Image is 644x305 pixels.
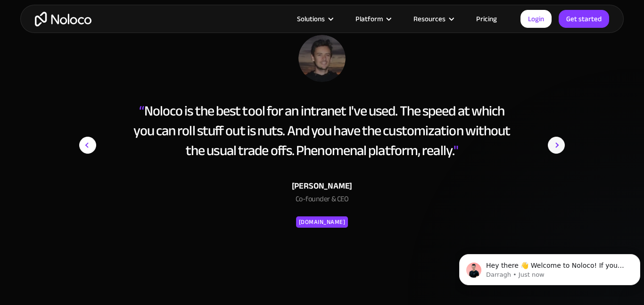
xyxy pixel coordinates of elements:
[79,35,117,289] div: previous slide
[464,13,509,25] a: Pricing
[520,10,552,28] a: Login
[299,216,346,228] div: [DOMAIN_NAME]
[35,12,91,26] a: home
[285,13,344,25] div: Solutions
[413,13,446,25] div: Resources
[344,13,402,25] div: Platform
[455,234,644,300] iframe: Intercom notifications message
[355,13,383,25] div: Platform
[527,35,565,289] div: next slide
[454,137,458,164] span: "
[79,35,565,289] div: carousel
[129,179,515,193] div: [PERSON_NAME]
[297,13,325,25] div: Solutions
[402,13,464,25] div: Resources
[129,193,515,209] div: Co-founder & CEO
[129,101,515,160] div: Noloco is the best tool for an intranet I've used. The speed at which you can roll stuff out is n...
[139,98,144,124] span: “
[559,10,609,28] a: Get started
[79,35,565,229] div: 1 of 15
